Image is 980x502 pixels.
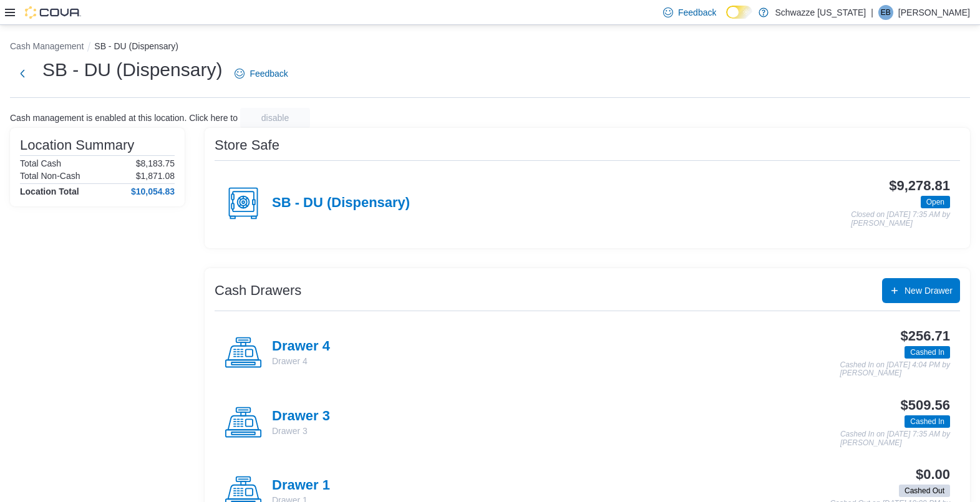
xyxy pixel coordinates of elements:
span: Open [921,196,950,208]
h3: $256.71 [901,329,950,344]
nav: An example of EuiBreadcrumbs [10,40,970,55]
span: Cashed In [910,347,944,358]
p: Drawer 4 [272,355,330,367]
div: Emily Bunny [878,5,893,20]
h4: $10,054.83 [131,186,175,196]
button: Cash Management [10,41,84,51]
p: Drawer 3 [272,425,330,437]
button: New Drawer [882,278,960,303]
h6: Total Cash [20,158,61,168]
h3: $9,278.81 [889,178,950,193]
p: Closed on [DATE] 7:35 AM by [PERSON_NAME] [851,211,950,228]
input: Dark Mode [726,6,752,19]
h4: Location Total [20,186,79,196]
span: EB [881,5,891,20]
h3: $509.56 [901,398,950,413]
p: [PERSON_NAME] [898,5,970,20]
p: Schwazze [US_STATE] [775,5,866,20]
span: Cashed In [905,346,950,359]
p: Cashed In on [DATE] 7:35 AM by [PERSON_NAME] [840,430,950,447]
img: Cova [25,6,81,19]
p: Cashed In on [DATE] 4:04 PM by [PERSON_NAME] [840,361,950,378]
span: Feedback [250,67,288,80]
span: Cashed In [910,416,944,427]
h6: Total Non-Cash [20,171,80,181]
p: | [871,5,873,20]
h3: Cash Drawers [215,283,301,298]
h4: SB - DU (Dispensary) [272,195,410,211]
h3: $0.00 [916,467,950,482]
span: disable [261,112,289,124]
a: Feedback [230,61,293,86]
h3: Location Summary [20,138,134,153]
span: Open [926,196,944,208]
p: Cash management is enabled at this location. Click here to [10,113,238,123]
p: $1,871.08 [136,171,175,181]
span: Cashed In [905,415,950,428]
span: Cashed Out [905,485,944,496]
h4: Drawer 4 [272,339,330,355]
button: Next [10,61,35,86]
span: Cashed Out [899,485,950,497]
span: Dark Mode [726,19,727,19]
h1: SB - DU (Dispensary) [42,57,222,82]
h3: Store Safe [215,138,279,153]
button: disable [240,108,310,128]
button: SB - DU (Dispensary) [94,41,178,51]
h4: Drawer 1 [272,478,330,494]
span: Feedback [678,6,716,19]
h4: Drawer 3 [272,408,330,425]
p: $8,183.75 [136,158,175,168]
span: New Drawer [905,284,953,297]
